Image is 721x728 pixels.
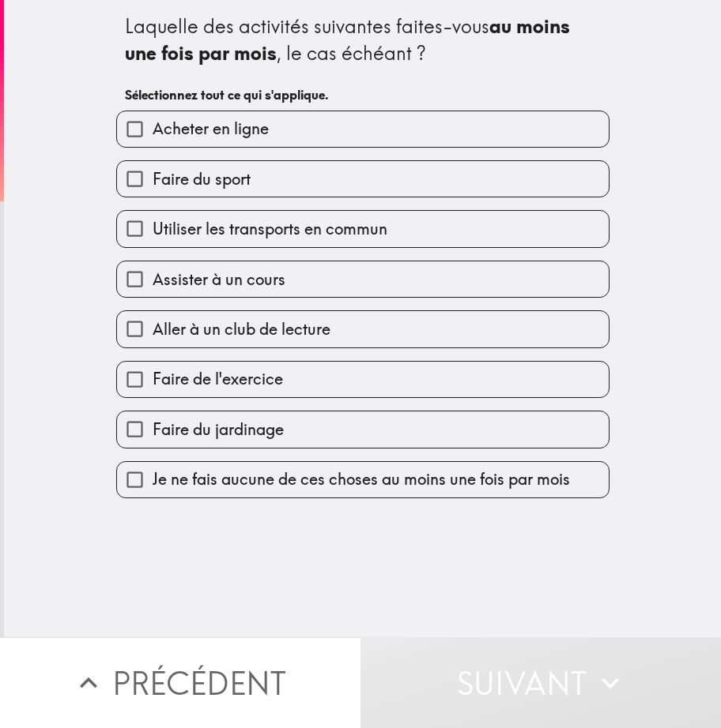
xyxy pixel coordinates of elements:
button: Assister à un cours [117,261,609,297]
span: Je ne fais aucune de ces choses au moins une fois par mois [153,468,570,490]
button: Je ne fais aucune de ces choses au moins une fois par mois [117,462,609,497]
span: Utiliser les transports en commun [153,218,387,240]
div: Laquelle des activités suivantes faites-vous , le cas échéant ? [125,13,601,66]
span: Assister à un cours [153,268,285,291]
span: Aller à un club de lecture [153,318,330,340]
b: au moins une fois par mois [125,14,575,65]
button: Faire du jardinage [117,411,609,447]
button: Aller à un club de lecture [117,311,609,347]
span: Faire de l'exercice [153,368,283,390]
button: Suivant [360,637,721,728]
button: Faire du sport [117,161,609,197]
button: Faire de l'exercice [117,362,609,397]
h6: Sélectionnez tout ce qui s'applique. [125,86,601,103]
span: Faire du jardinage [153,418,284,441]
span: Faire du sport [153,168,251,190]
span: Acheter en ligne [153,118,269,140]
button: Acheter en ligne [117,111,609,147]
button: Utiliser les transports en commun [117,211,609,246]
